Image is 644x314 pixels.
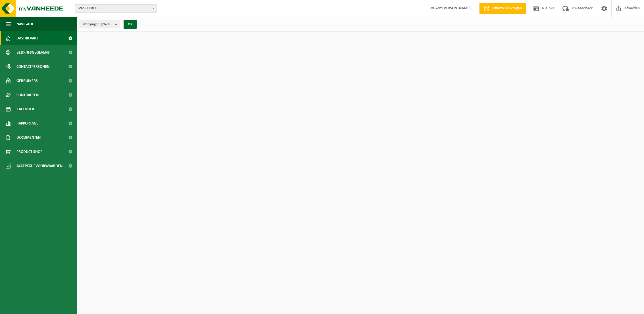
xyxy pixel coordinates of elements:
span: Gebruikers [16,74,38,88]
span: Contracten [16,88,39,102]
span: IVM - EEKLO [75,5,157,12]
span: Vestigingen [83,20,112,29]
span: Bedrijfsgegevens [16,45,50,60]
button: OK [124,20,137,29]
span: Kalender [16,102,34,116]
span: Product Shop [16,145,42,159]
span: Contactpersonen [16,60,49,74]
span: Acceptatievoorwaarden [16,159,62,173]
span: Rapportage [16,116,38,130]
count: (26/26) [101,22,112,26]
span: Offerte aanvragen [491,6,523,11]
span: Documenten [16,130,41,145]
span: Navigatie [16,17,34,31]
span: IVM - EEKLO [75,4,157,13]
span: Dashboard [16,31,38,45]
button: Vestigingen(26/26) [80,20,120,28]
a: Offerte aanvragen [479,3,526,14]
strong: [PERSON_NAME] [442,6,471,10]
